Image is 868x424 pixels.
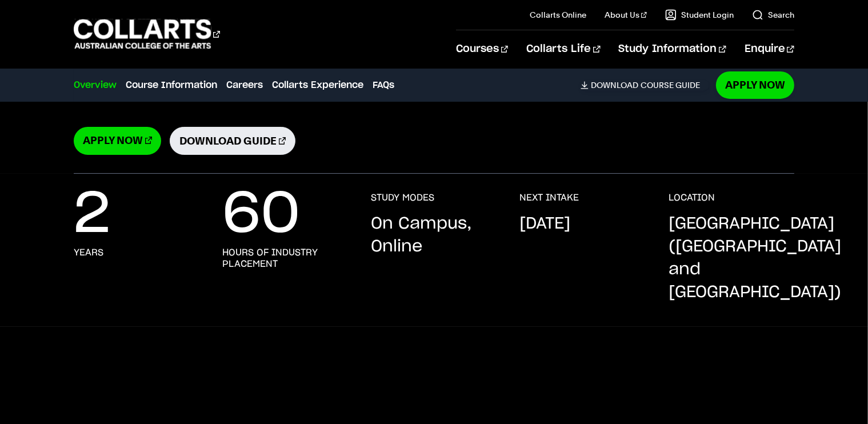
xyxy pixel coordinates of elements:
[371,213,497,258] p: On Campus, Online
[74,127,161,155] a: Apply Now
[752,9,794,21] a: Search
[669,213,841,304] p: [GEOGRAPHIC_DATA] ([GEOGRAPHIC_DATA] and [GEOGRAPHIC_DATA])
[665,9,734,21] a: Student Login
[456,30,508,68] a: Courses
[170,127,295,155] a: Download Guide
[745,30,794,68] a: Enquire
[530,9,586,21] a: Collarts Online
[526,30,600,68] a: Collarts Life
[126,78,217,92] a: Course Information
[222,192,300,238] p: 60
[716,71,794,98] a: Apply Now
[619,30,726,68] a: Study Information
[591,80,638,90] span: Download
[605,9,647,21] a: About Us
[371,192,434,203] h3: STUDY MODES
[74,192,110,238] p: 2
[222,247,348,270] h3: hours of industry placement
[226,78,263,92] a: Careers
[74,247,103,258] h3: years
[520,213,571,235] p: [DATE]
[74,78,117,92] a: Overview
[581,80,709,90] a: DownloadCourse Guide
[74,18,220,50] div: Go to homepage
[669,192,715,203] h3: LOCATION
[272,78,363,92] a: Collarts Experience
[520,192,579,203] h3: NEXT INTAKE
[373,78,394,92] a: FAQs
